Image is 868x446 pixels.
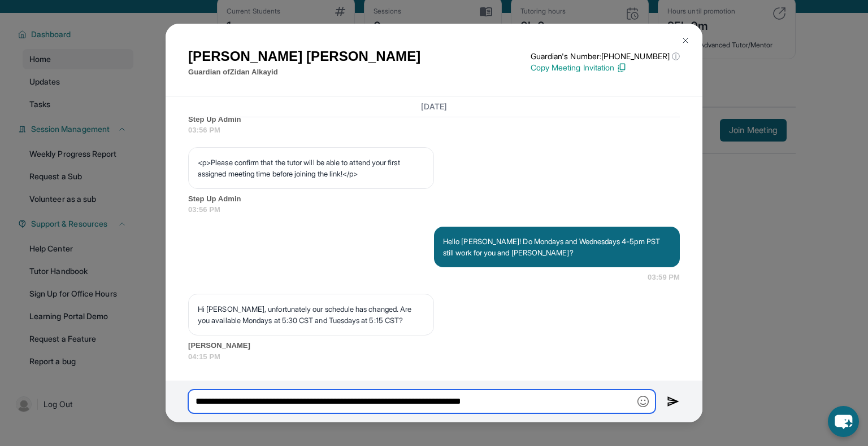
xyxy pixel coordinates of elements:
[531,51,680,62] p: Guardian's Number: [PHONE_NUMBER]
[637,396,649,407] img: Emoji
[188,340,680,351] span: [PERSON_NAME]
[617,63,627,73] img: Copy Icon
[188,114,680,125] span: Step Up Admin
[531,62,680,73] p: Copy Meeting Invitation
[198,303,424,326] p: Hi [PERSON_NAME], unfortunately our schedule has changed. Are you available Mondays at 5:30 CST a...
[681,36,690,45] img: Close Icon
[188,204,680,215] span: 03:56 PM
[188,125,680,136] span: 03:56 PM
[667,395,680,408] img: Send icon
[188,67,420,78] p: Guardian of Zidan Alkayid
[188,193,680,205] span: Step Up Admin
[188,351,680,363] span: 04:15 PM
[672,51,680,62] span: ⓘ
[188,101,680,112] h3: [DATE]
[648,272,680,283] span: 03:59 PM
[198,157,424,179] p: <p>Please confirm that the tutor will be able to attend your first assigned meeting time before j...
[188,46,420,67] h1: [PERSON_NAME] [PERSON_NAME]
[828,406,859,437] button: chat-button
[443,236,671,258] p: Hello [PERSON_NAME]! Do Mondays and Wednesdays 4-5pm PST still work for you and [PERSON_NAME]?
